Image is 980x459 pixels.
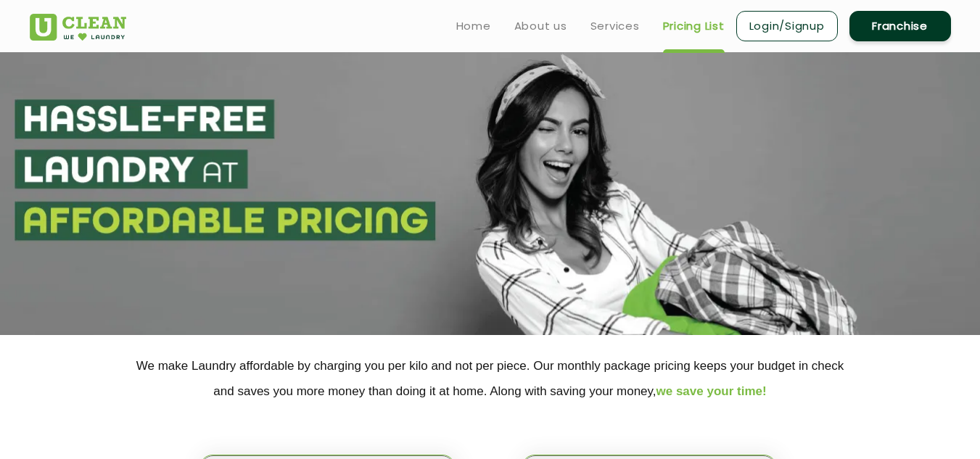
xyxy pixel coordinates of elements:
[456,17,491,35] a: Home
[849,11,951,41] a: Franchise
[514,17,567,35] a: About us
[590,17,640,35] a: Services
[736,11,838,41] a: Login/Signup
[30,353,951,404] p: We make Laundry affordable by charging you per kilo and not per piece. Our monthly package pricin...
[663,17,725,35] a: Pricing List
[30,14,126,41] img: UClean Laundry and Dry Cleaning
[656,384,767,398] span: we save your time!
